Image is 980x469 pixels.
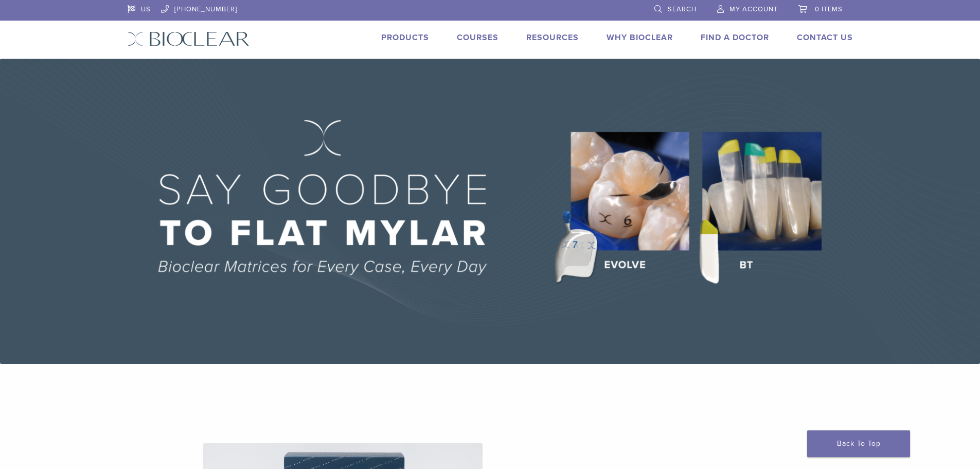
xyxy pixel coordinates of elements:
[729,5,778,13] span: My Account
[797,32,853,43] a: Contact Us
[815,5,843,13] span: 0 items
[457,32,498,43] a: Courses
[526,32,579,43] a: Resources
[607,32,673,43] a: Why Bioclear
[128,31,250,46] img: Bioclear
[381,32,429,43] a: Products
[701,32,769,43] a: Find A Doctor
[668,5,697,13] span: Search
[807,430,910,457] a: Back To Top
